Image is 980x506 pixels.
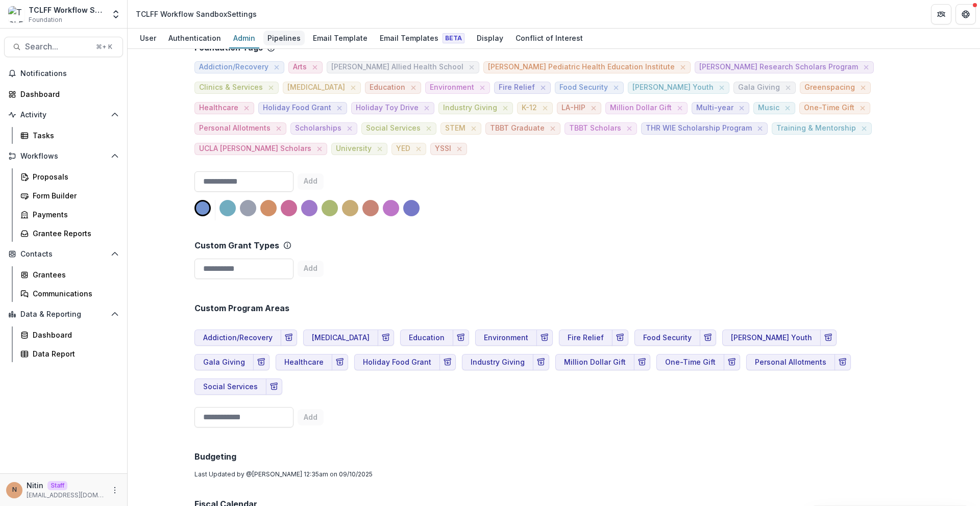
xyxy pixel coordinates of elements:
button: Archive Program Area [536,330,553,346]
button: close [422,103,432,113]
span: Beta [443,33,464,43]
span: Workflows [20,152,107,161]
button: Fire Relief [559,330,612,346]
div: Email Templates [376,31,469,45]
span: YED [396,144,410,153]
button: Archive Program Area [612,330,628,346]
button: close [241,103,252,113]
span: Environment [430,83,474,92]
button: close [345,123,355,134]
button: More [109,484,121,496]
button: Archive Program Area [332,354,348,370]
button: Archive Program Area [266,378,282,395]
span: Search... [25,42,90,52]
span: TBBT Scholars [569,124,621,133]
p: Staff [47,481,67,490]
div: Form Builder [33,190,115,201]
button: Gala Giving [194,354,254,370]
a: Grantee Reports [16,225,123,242]
div: Authentication [164,31,225,45]
button: Archive Program Area [724,354,740,370]
button: Food Security [634,330,700,346]
button: close [469,123,479,134]
button: Partners [931,4,951,24]
button: Get Help [955,4,976,24]
a: Authentication [164,29,225,48]
div: Email Template [309,31,372,45]
span: Addiction/Recovery [199,63,268,71]
button: Personal Allotments [746,354,835,370]
button: Archive Program Area [378,330,394,346]
button: Industry Giving [462,354,533,370]
p: Nitin [27,480,43,491]
span: Holiday Food Grant [263,104,331,112]
span: Personal Allotments [199,124,271,133]
a: Pipelines [263,29,305,48]
span: Multi-year [696,104,733,112]
h2: Budgeting [194,452,913,462]
button: close [314,144,325,154]
button: close [538,83,548,93]
span: Social Services [366,124,421,133]
span: [PERSON_NAME] Pediatric Health Education Institute [488,63,675,71]
button: close [272,62,282,72]
div: Payments [33,209,115,220]
span: Education [370,83,405,92]
button: Education [400,330,453,346]
div: Display [473,31,507,45]
div: Admin [229,31,259,45]
span: Contacts [20,250,107,259]
button: Archive Program Area [533,354,549,370]
div: ⌘ + K [94,41,114,53]
a: Display [473,29,507,48]
span: Food Security [559,83,608,92]
button: Addiction/Recovery [194,330,281,346]
div: Communications [33,288,115,299]
span: Million Dollar Gift [610,104,672,112]
a: Grantees [16,266,123,283]
button: One-Time Gift [656,354,724,370]
span: THR WIE Scholarship Program [646,124,752,133]
button: close [467,62,477,72]
span: STEM [445,124,465,133]
button: close [611,83,621,93]
button: close [589,103,599,113]
span: [MEDICAL_DATA] [287,83,345,92]
button: Open Activity [4,107,123,123]
a: Email Templates Beta [376,29,469,48]
a: Form Builder [16,187,123,204]
div: Dashboard [33,330,115,340]
button: Open Contacts [4,246,123,262]
span: Data & Reporting [20,310,107,319]
span: LA-HIP [561,104,585,112]
button: Open Workflows [4,148,123,164]
button: Archive Program Area [453,330,469,346]
button: Million Dollar Gift [555,354,634,370]
div: Pipelines [263,31,305,45]
button: Notifications [4,65,123,82]
button: close [413,144,424,154]
button: close [334,103,345,113]
button: Environment [475,330,537,346]
div: Grantees [33,269,115,280]
button: close [737,103,747,113]
span: University [336,144,372,153]
h2: Custom Program Areas [194,303,289,313]
button: Archive Program Area [820,330,837,346]
div: Dashboard [20,89,115,99]
span: Greenspacing [804,83,855,92]
button: close [310,62,320,72]
span: UCLA [PERSON_NAME] Scholars [199,144,311,153]
span: Training & Mentorship [776,124,856,133]
div: TCLFF Workflow Sandbox Settings [136,9,257,19]
span: One-Time Gift [804,104,854,112]
div: TCLFF Workflow Sandbox [29,5,105,15]
button: Healthcare [276,354,332,370]
a: Data Report [16,345,123,362]
span: Gala Giving [738,83,780,92]
button: Search... [4,37,123,57]
span: K-12 [522,104,537,112]
span: [PERSON_NAME] Research Scholars Program [699,63,858,71]
button: Holiday Food Grant [354,354,440,370]
h2: Custom Grant Types [194,241,279,250]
